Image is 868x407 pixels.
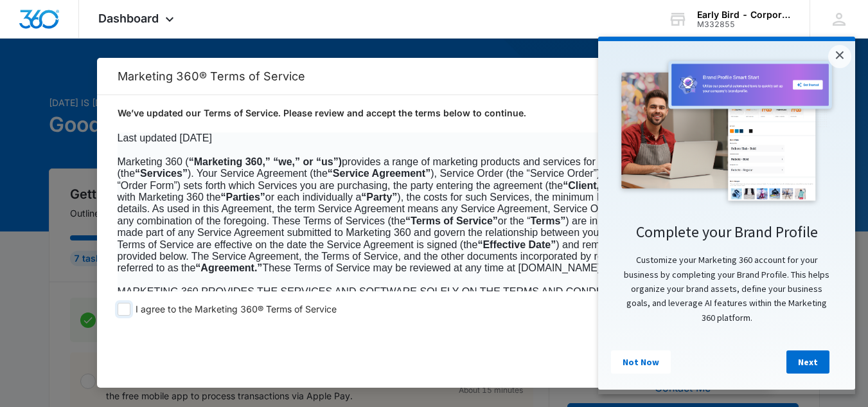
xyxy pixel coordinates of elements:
[188,314,231,337] a: Next
[697,10,791,20] div: account name
[563,180,684,191] b: “Client,” “you” or “your”
[477,239,556,250] b: “Effective Date”
[195,262,262,273] b: “Agreement.”
[697,20,791,29] div: account id
[189,156,342,167] b: “Marketing 360,” “we,” or “us”)
[118,286,746,380] span: MARKETING 360 PROVIDES THE SERVICES AND SOFTWARE SOLELY ON THE TERMS AND CONDITIONS SET FORTH IN ...
[13,314,73,337] a: Not Now
[13,216,244,288] p: Customize your Marketing 360 account for your business by completing your Brand Profile. This hel...
[405,215,498,226] b: “Terms of Service”
[13,185,244,205] h2: Complete your Brand Profile
[531,215,566,226] b: Terms”
[220,192,265,203] b: “Parties”
[328,168,430,179] b: “Service Agreement”
[118,107,751,120] p: We’ve updated our Terms of Service. Please review and accept the terms below to continue.
[361,192,397,203] b: “Party”
[118,156,747,274] span: Marketing 360 ( provides a range of marketing products and services for businesses of all sizes (...
[118,69,751,83] h2: Marketing 360® Terms of Service
[230,8,253,32] a: Close modal
[98,12,159,25] span: Dashboard
[136,303,337,316] span: I agree to the Marketing 360® Terms of Service
[135,168,188,179] b: “Services”
[118,132,212,143] span: Last updated [DATE]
